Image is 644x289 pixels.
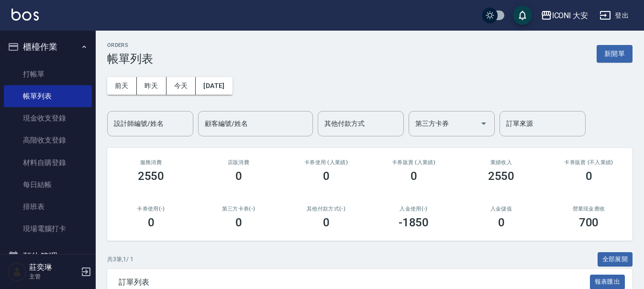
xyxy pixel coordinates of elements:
a: 打帳單 [4,63,92,85]
a: 新開單 [597,49,633,58]
button: 前天 [107,77,137,95]
span: 訂單列表 [119,278,590,287]
img: Person [8,262,27,281]
a: 排班表 [4,196,92,218]
button: 昨天 [137,77,167,95]
h3: 0 [411,169,417,183]
a: 報表匯出 [590,277,625,286]
h2: 營業現金應收 [556,206,621,212]
h3: 700 [579,216,599,229]
h2: 卡券使用 (入業績) [294,159,358,166]
button: [DATE] [196,77,232,95]
a: 每日結帳 [4,174,92,196]
h3: 0 [586,169,592,183]
button: save [513,6,532,25]
h3: 0 [148,216,155,229]
h2: 入金儲值 [469,206,533,212]
button: Open [476,116,491,131]
h3: 0 [323,216,330,229]
h3: 帳單列表 [107,52,153,66]
p: 共 3 筆, 1 / 1 [107,255,133,264]
h3: 服務消費 [119,159,183,166]
a: 高階收支登錄 [4,129,92,151]
button: 櫃檯作業 [4,34,92,59]
h2: 其他付款方式(-) [294,206,358,212]
h2: 卡券販賣 (入業績) [381,159,446,166]
button: 登出 [596,7,633,24]
button: 預約管理 [4,244,92,269]
button: 今天 [167,77,196,95]
a: 現金收支登錄 [4,107,92,129]
h2: 卡券販賣 (不入業績) [556,159,621,166]
h2: 入金使用(-) [381,206,446,212]
button: ICONI 大安 [537,6,592,25]
a: 帳單列表 [4,85,92,107]
h3: 2550 [138,169,165,183]
a: 材料自購登錄 [4,152,92,174]
img: Logo [11,9,39,21]
h3: 0 [235,169,242,183]
div: ICONI 大安 [552,10,588,22]
h5: 莊奕琳 [29,263,78,272]
h3: 0 [235,216,242,229]
h3: 0 [498,216,505,229]
p: 主管 [29,272,78,281]
a: 現場電腦打卡 [4,218,92,240]
h2: 卡券使用(-) [119,206,183,212]
h2: 第三方卡券(-) [206,206,271,212]
h3: 2550 [488,169,515,183]
button: 新開單 [597,45,633,63]
h2: ORDERS [107,42,153,48]
h3: -1850 [399,216,429,229]
h2: 業績收入 [469,159,533,166]
h2: 店販消費 [206,159,271,166]
h3: 0 [323,169,330,183]
button: 全部展開 [598,252,633,267]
